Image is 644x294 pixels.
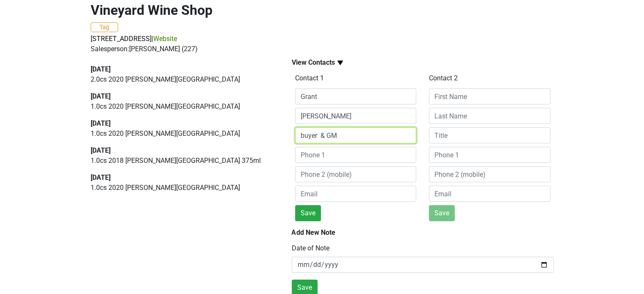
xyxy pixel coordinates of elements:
[429,147,550,163] input: Phone 1
[91,173,272,183] div: [DATE]
[91,91,272,102] div: [DATE]
[91,74,272,85] p: 2.0 cs 2020 [PERSON_NAME][GEOGRAPHIC_DATA]
[429,166,550,182] input: Phone 2 (mobile)
[295,147,417,163] input: Phone 1
[429,186,550,202] input: Email
[91,64,272,74] div: [DATE]
[295,205,321,221] button: Save
[91,156,272,166] p: 1.0 cs 2018 [PERSON_NAME][GEOGRAPHIC_DATA] 375ml
[91,2,554,18] h2: Vineyard Wine Shop
[429,88,550,104] input: First Name
[91,183,272,193] p: 1.0 cs 2020 [PERSON_NAME][GEOGRAPHIC_DATA]
[91,22,118,32] button: Tag
[91,35,152,43] a: [STREET_ADDRESS]
[429,127,550,143] input: Title
[429,205,455,221] button: Save
[335,58,345,68] img: arrow_down.svg
[429,73,458,83] label: Contact 2
[295,88,417,104] input: First Name
[292,58,335,66] b: View Contacts
[91,118,272,129] div: [DATE]
[91,44,554,54] div: Salesperson: [PERSON_NAME] (227)
[292,243,329,253] label: Date of Note
[153,35,177,43] a: Website
[429,108,550,124] input: Last Name
[292,228,335,236] b: Add New Note
[91,102,272,112] p: 1.0 cs 2020 [PERSON_NAME][GEOGRAPHIC_DATA]
[295,127,417,143] input: Title
[91,146,272,156] div: [DATE]
[295,108,417,124] input: Last Name
[295,186,417,202] input: Email
[295,73,324,83] label: Contact 1
[91,129,272,139] p: 1.0 cs 2020 [PERSON_NAME][GEOGRAPHIC_DATA]
[295,166,417,182] input: Phone 2 (mobile)
[91,34,554,44] p: |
